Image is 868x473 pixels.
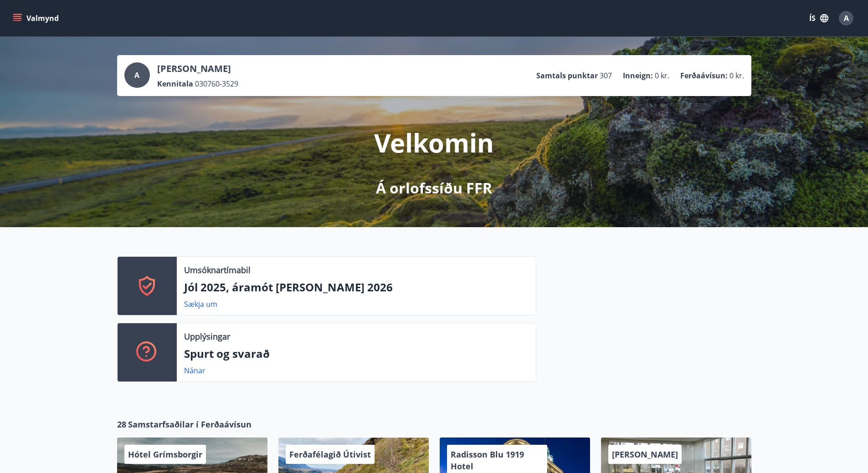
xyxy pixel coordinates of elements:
p: Á orlofssíðu FFR [376,178,492,198]
span: Radisson Blu 1919 Hotel [451,449,524,472]
span: A [134,70,139,80]
span: 0 kr. [655,71,669,81]
span: 307 [600,71,612,81]
a: Nánar [184,366,205,376]
p: Samtals punktar [536,71,598,81]
span: Samstarfsaðilar í Ferðaávísun [128,418,252,430]
span: [PERSON_NAME] [612,449,678,460]
p: Inneign : [623,71,653,81]
p: Upplýsingar [184,331,230,342]
p: Spurt og svarað [184,346,529,361]
button: A [835,7,857,29]
p: Jól 2025, áramót [PERSON_NAME] 2026 [184,280,529,295]
a: Sækja um [184,299,217,309]
span: 030760-3529 [195,79,238,89]
p: Ferðaávísun : [680,71,728,81]
span: 28 [117,418,126,430]
p: Umsóknartímabil [184,264,251,276]
span: A [844,13,849,23]
p: Kennitala [157,79,193,89]
p: Velkomin [374,125,494,160]
p: [PERSON_NAME] [157,62,238,75]
span: Ferðafélagið Útivist [289,449,371,460]
button: menu [11,10,62,26]
button: ÍS [804,10,833,26]
span: Hótel Grímsborgir [128,449,202,460]
span: 0 kr. [729,71,744,81]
